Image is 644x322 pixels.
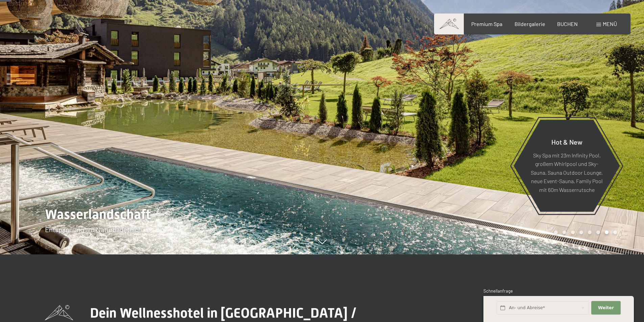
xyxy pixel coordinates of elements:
a: Hot & New Sky Spa mit 23m Infinity Pool, großem Whirlpool und Sky-Sauna, Sauna Outdoor Lounge, ne... [513,119,620,212]
div: Carousel Pagination [552,230,617,234]
div: Carousel Page 5 [588,230,592,234]
span: Hot & New [551,138,582,146]
span: Schnellanfrage [483,288,513,294]
div: Carousel Page 1 [554,230,558,234]
span: Menü [603,21,617,27]
div: Carousel Page 7 (Current Slide) [605,230,609,234]
div: Carousel Page 6 [596,230,600,234]
a: Bildergalerie [515,21,545,27]
div: Carousel Page 8 [613,230,617,234]
p: Sky Spa mit 23m Infinity Pool, großem Whirlpool und Sky-Sauna, Sauna Outdoor Lounge, neue Event-S... [530,151,603,194]
div: Carousel Page 2 [563,230,566,234]
div: Carousel Page 3 [571,230,575,234]
div: Carousel Page 4 [579,230,583,234]
span: Weiter [598,305,614,311]
a: Premium Spa [471,21,502,27]
button: Weiter [591,301,620,315]
a: BUCHEN [557,21,578,27]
